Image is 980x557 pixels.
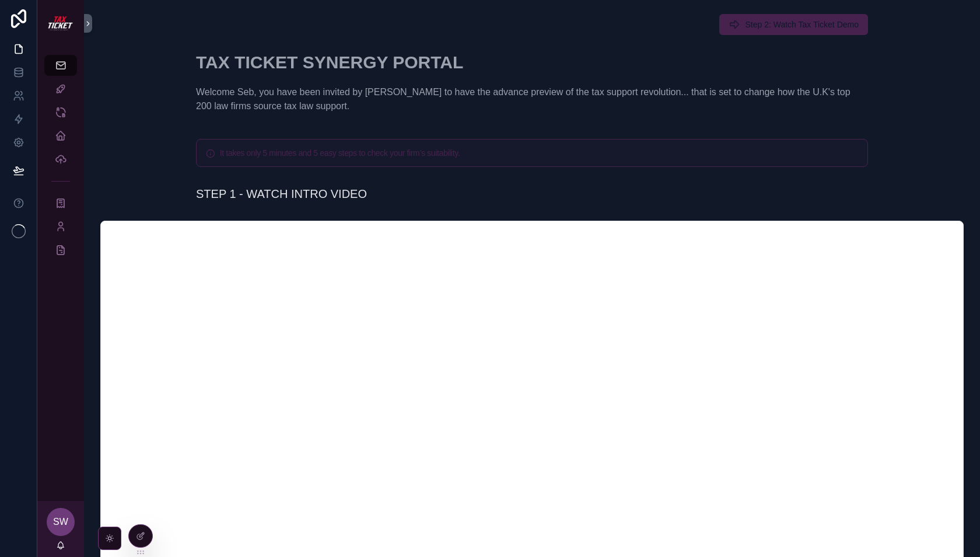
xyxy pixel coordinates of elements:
[220,149,858,157] h5: It takes only 5 minutes and 5 easy steps to check your firm’s suitability.
[745,19,859,30] span: Step 2: Watch Tax Ticket Demo
[37,47,84,276] div: scrollable content
[196,85,868,113] p: Welcome Seb, you have been invited by [PERSON_NAME] to have the advance preview of the tax suppor...
[53,515,68,529] span: SW
[196,186,367,202] h1: STEP 1 - WATCH INTRO VIDEO
[196,54,868,71] h1: TAX TICKET SYNERGY PORTAL
[47,14,75,33] img: App logo
[719,14,868,35] button: Step 2: Watch Tax Ticket Demo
